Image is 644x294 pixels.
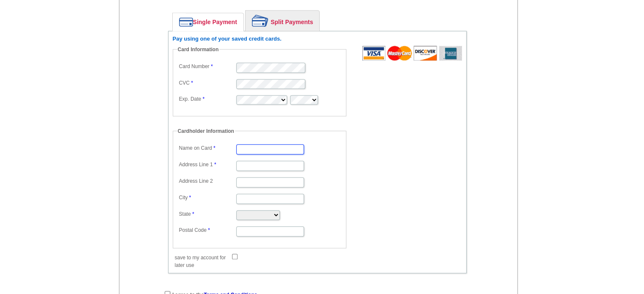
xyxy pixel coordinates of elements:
[475,97,644,294] iframe: LiveChat chat widget
[179,226,235,234] label: Postal Code
[173,13,243,31] a: Single Payment
[179,144,235,152] label: Name on Card
[179,17,193,27] img: single-payment.png
[179,210,235,218] label: State
[179,79,235,87] label: CVC
[179,95,235,103] label: Exp. Date
[173,36,462,42] h6: Pay using one of your saved credit cards.
[179,161,235,168] label: Address Line 1
[179,194,235,201] label: City
[362,46,462,60] img: acceptedCards.gif
[179,177,235,185] label: Address Line 2
[179,63,235,70] label: Card Number
[177,46,220,53] legend: Card Information
[175,254,231,269] label: save to my account for later use
[177,127,235,135] legend: Cardholder Information
[252,15,268,27] img: split-payment.png
[246,11,319,31] a: Split Payments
